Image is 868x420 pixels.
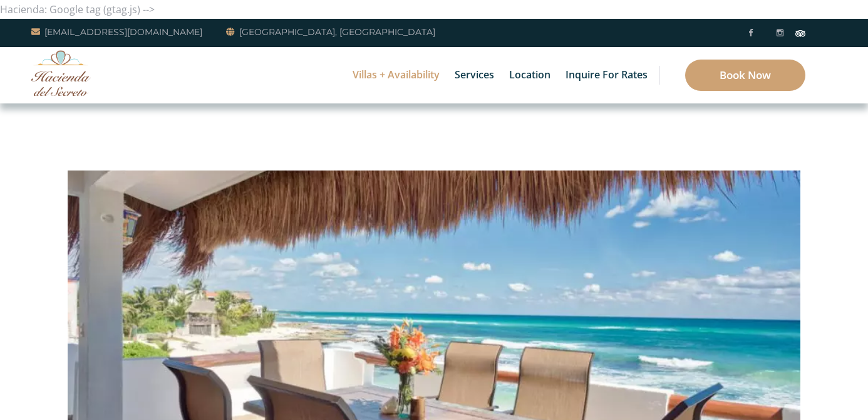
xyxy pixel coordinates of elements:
img: Tripadvisor_logomark.svg [795,30,805,36]
a: Villas + Availability [346,47,446,103]
a: [GEOGRAPHIC_DATA], [GEOGRAPHIC_DATA] [226,24,435,39]
a: Inquire for Rates [559,47,654,103]
img: Awesome Logo [31,50,91,96]
a: Location [503,47,557,103]
a: Services [448,47,500,103]
a: Book Now [685,60,805,91]
a: [EMAIL_ADDRESS][DOMAIN_NAME] [31,24,202,39]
